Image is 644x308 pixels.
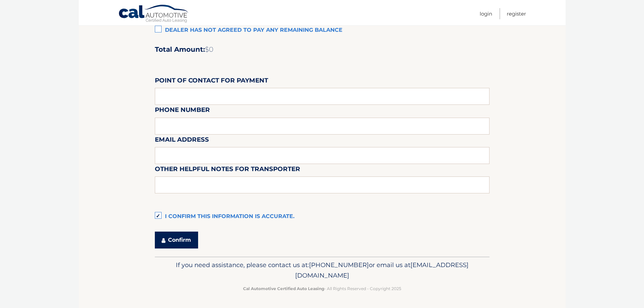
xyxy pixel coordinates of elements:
[309,261,369,269] span: [PHONE_NUMBER]
[155,45,490,54] h2: Total Amount:
[155,75,268,88] label: Point of Contact for Payment
[480,8,492,19] a: Login
[155,135,209,147] label: Email Address
[118,4,189,24] a: Cal Automotive
[159,260,485,281] p: If you need assistance, please contact us at: or email us at
[155,232,198,248] button: Confirm
[507,8,526,19] a: Register
[243,286,324,291] strong: Cal Automotive Certified Auto Leasing
[155,24,490,37] label: Dealer has not agreed to pay any remaining balance
[155,164,300,176] label: Other helpful notes for transporter
[155,210,490,223] label: I confirm this information is accurate.
[205,45,213,53] span: $0
[159,285,485,292] p: - All Rights Reserved - Copyright 2025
